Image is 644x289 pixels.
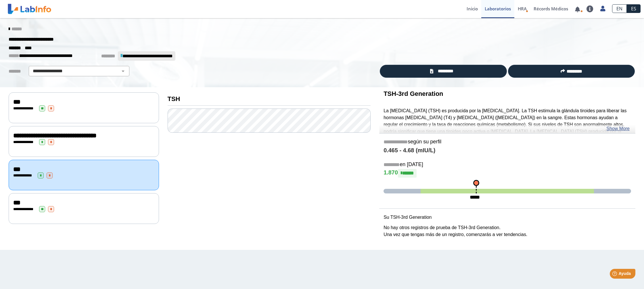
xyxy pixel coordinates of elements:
b: TSH [168,95,180,102]
a: ES [627,4,641,13]
h5: en [DATE] [384,161,631,168]
p: La [MEDICAL_DATA] (TSH) es producida por la [MEDICAL_DATA]. La TSH estimula la glándula tiroides ... [384,107,631,142]
b: TSH-3rd Generation [384,90,443,97]
span: HRA [518,6,527,12]
a: Show More [606,125,630,132]
p: Su TSH-3rd Generation [384,214,631,221]
h4: 1.870 [384,169,631,178]
h4: 0.465 - 4.68 (mIU/L) [384,147,631,154]
iframe: Help widget launcher [593,267,638,283]
p: No hay otros registros de prueba de TSH-3rd Generation. Una vez que tengas más de un registro, co... [384,224,631,238]
a: EN [612,4,627,13]
h5: según su perfil [384,139,631,145]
